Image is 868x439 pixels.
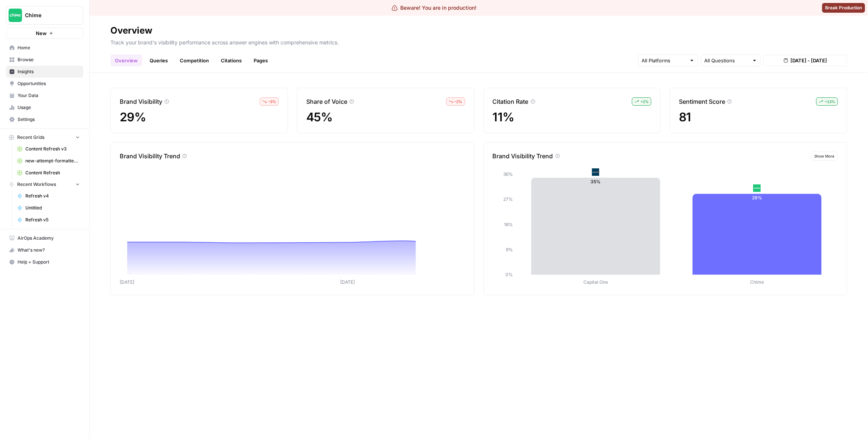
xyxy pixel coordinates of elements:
tspan: Capital One [583,279,608,285]
span: Opportunities [18,80,80,87]
span: Show More [814,153,834,159]
a: AirOps Academy [6,232,83,244]
div: Overview [110,25,152,37]
button: Show More [811,152,838,161]
span: 11% [493,110,514,124]
tspan: 9% [505,247,513,252]
a: Your Data [6,90,83,102]
p: Brand Visibility [120,97,162,106]
a: Overview [110,55,142,66]
p: Brand Visibility Trend [120,152,180,161]
span: Chime [25,12,70,19]
tspan: 36% [503,171,513,177]
span: + 13 % [825,99,835,105]
span: Usage [18,104,80,111]
span: Refresh v4 [25,193,80,199]
div: What's new? [6,245,83,256]
img: mhv33baw7plipcpp00rsngv1nu95 [753,184,761,192]
button: Break Production [822,3,865,13]
a: Refresh v5 [14,214,83,226]
button: Recent Grids [6,132,83,143]
a: Citations [216,55,246,66]
a: Home [6,42,83,54]
a: Browse [6,54,83,66]
span: 45% [306,110,333,124]
span: – 3 % [268,99,276,105]
span: new-attempt-formatted.csv [25,158,80,164]
a: Untitled [14,202,83,214]
a: Queries [145,55,172,66]
span: New [36,29,47,37]
span: Content Refresh v3 [25,146,80,152]
p: Citation Rate [493,97,529,106]
tspan: 27% [503,197,513,202]
text: 35% [590,179,601,184]
text: 29% [752,195,762,200]
img: 055fm6kq8b5qbl7l3b1dn18gw8jg [592,168,599,176]
span: Home [18,44,80,51]
a: Opportunities [6,78,83,90]
span: Insights [18,68,80,75]
span: 81 [679,110,691,124]
div: Beware! You are in production! [392,4,477,12]
button: What's new? [6,244,83,256]
a: Usage [6,102,83,113]
span: Help + Support [18,259,80,265]
button: Recent Workflows [6,179,83,190]
button: Workspace: Chime [6,6,83,25]
span: AirOps Academy [18,235,80,242]
span: Recent Grids [17,134,44,141]
input: All Platforms [642,57,686,64]
span: [DATE] - [DATE] [790,57,827,64]
button: Help + Support [6,256,83,268]
span: Untitled [25,205,80,211]
img: Chime Logo [9,9,22,22]
a: Pages [249,55,272,66]
a: new-attempt-formatted.csv [14,155,83,167]
a: Competition [175,55,213,66]
span: Refresh v5 [25,217,80,223]
span: Break Production [825,4,862,11]
button: [DATE] - [DATE] [764,55,847,66]
a: Refresh v4 [14,190,83,202]
a: Content Refresh v3 [14,143,83,155]
a: Content Refresh [14,167,83,179]
tspan: [DATE] [340,279,355,285]
button: New [6,28,83,39]
span: Browse [18,56,80,63]
p: Brand Visibility Trend [493,152,553,161]
input: All Questions [704,57,749,64]
span: – 2 % [455,99,463,105]
tspan: 0% [505,272,513,277]
a: Insights [6,66,83,78]
span: Content Refresh [25,169,80,176]
p: Sentiment Score [679,97,725,106]
tspan: Chime [750,279,764,285]
span: 29% [120,110,146,124]
p: Track your brand's visibility performance across answer engines with comprehensive metrics. [110,37,847,46]
a: Settings [6,113,83,125]
span: Settings [18,116,80,123]
span: + 2 % [640,99,649,105]
tspan: 18% [504,222,513,227]
p: Share of Voice [306,97,347,106]
tspan: [DATE] [120,279,134,285]
span: Your Data [18,92,80,99]
span: Recent Workflows [17,181,56,188]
